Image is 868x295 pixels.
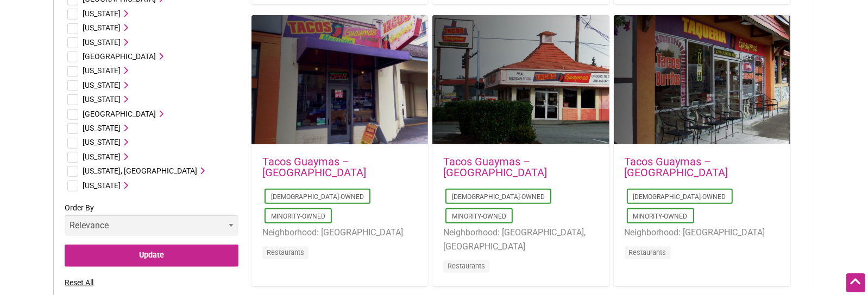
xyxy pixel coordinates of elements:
[448,262,485,270] a: Restaurants
[452,213,506,220] a: Minority-Owned
[83,52,156,61] span: [GEOGRAPHIC_DATA]
[267,248,304,256] a: Restaurants
[83,152,121,161] span: [US_STATE]
[625,155,728,179] a: Tacos Guaymas – [GEOGRAPHIC_DATA]
[83,110,156,118] span: [GEOGRAPHIC_DATA]
[83,81,121,89] span: [US_STATE]
[83,38,121,47] span: [US_STATE]
[83,124,121,132] span: [US_STATE]
[65,245,238,267] input: Update
[83,181,121,190] span: [US_STATE]
[65,278,93,287] a: Reset All
[452,193,545,201] a: [DEMOGRAPHIC_DATA]-Owned
[629,248,666,256] a: Restaurants
[65,215,238,236] select: Order By
[633,193,726,201] a: [DEMOGRAPHIC_DATA]-Owned
[625,226,779,240] li: Neighborhood: [GEOGRAPHIC_DATA]
[846,273,865,292] div: Scroll Back to Top
[443,226,598,253] li: Neighborhood: [GEOGRAPHIC_DATA], [GEOGRAPHIC_DATA]
[271,193,364,201] a: [DEMOGRAPHIC_DATA]-Owned
[83,95,121,104] span: [US_STATE]
[262,155,366,179] a: Tacos Guaymas – [GEOGRAPHIC_DATA]
[633,213,688,220] a: Minority-Owned
[83,138,121,146] span: [US_STATE]
[83,9,121,18] span: [US_STATE]
[65,201,238,245] label: Order By
[262,226,417,240] li: Neighborhood: [GEOGRAPHIC_DATA]
[83,23,121,32] span: [US_STATE]
[271,213,325,220] a: Minority-Owned
[83,166,197,175] span: [US_STATE], [GEOGRAPHIC_DATA]
[443,155,547,179] a: Tacos Guaymas – [GEOGRAPHIC_DATA]
[83,66,121,75] span: [US_STATE]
